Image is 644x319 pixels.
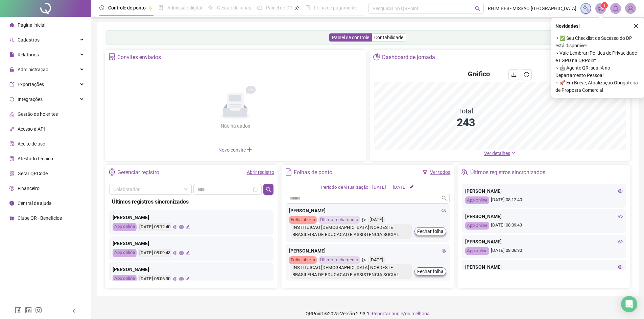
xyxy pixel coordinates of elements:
h4: Gráfico [468,69,490,79]
div: [DATE] 08:09:43 [138,249,171,257]
span: Versão [340,311,355,316]
div: Folha aberta [289,256,317,264]
span: pushpin [295,6,299,10]
span: eye [173,277,177,281]
span: Novidades ! [555,22,580,30]
div: [PERSON_NAME] [465,213,623,220]
span: Gerar QRCode [18,171,48,176]
span: ⚬ 🤖 Agente QR: sua IA no Departamento Pessoal [555,64,640,79]
div: INSTITUICAO [DEMOGRAPHIC_DATA] NORDESTE BRASILEIRA DE EDUCACAO E ASSISTENCIA SOCIAL [291,264,412,279]
div: [PERSON_NAME] [465,263,623,271]
div: Últimos registros sincronizados [470,167,545,178]
span: 1 [603,3,606,8]
span: edit [409,185,414,189]
span: Financeiro [18,186,40,191]
a: Ver todos [430,169,450,175]
span: ⚬ Vale Lembrar: Política de Privacidade e LGPD na QRPoint [555,49,640,64]
span: Gestão de férias [217,5,251,10]
span: down [511,151,516,155]
span: Relatórios [18,52,39,57]
div: Não há dados [204,122,266,130]
div: [DATE] [368,256,385,264]
span: Controle de ponto [108,5,146,10]
span: user-add [9,37,14,42]
span: search [442,195,447,201]
div: [PERSON_NAME] [289,247,447,255]
span: home [9,23,14,27]
span: setting [109,168,116,176]
span: eye [442,208,446,213]
span: eye [618,239,623,244]
sup: 1 [601,2,608,9]
span: lock [9,67,14,72]
div: Últimos registros sincronizados [112,197,271,206]
img: sparkle-icon.fc2bf0ac1784a2077858766a79e2daf3.svg [582,5,590,12]
div: [PERSON_NAME] [289,207,447,214]
div: [DATE] [393,184,407,191]
div: [DATE] 08:12:40 [138,223,171,231]
span: Atestado técnico [18,156,53,161]
span: search [266,187,271,192]
span: file-text [285,168,292,176]
span: Gestão de holerites [18,111,58,117]
span: reload [524,72,529,77]
span: edit [186,225,190,229]
div: App online [465,222,489,230]
div: - [389,184,390,191]
span: info-circle [9,201,14,206]
span: clock-circle [99,5,104,10]
div: [DATE] 08:12:40 [465,196,623,204]
div: [PERSON_NAME] [113,266,270,273]
span: search [475,6,480,11]
span: global [179,225,184,229]
span: Página inicial [18,22,45,28]
span: Painel de controle [332,35,369,40]
span: gift [9,216,14,220]
div: [PERSON_NAME] [465,238,623,245]
span: team [461,168,468,176]
span: dollar [9,186,14,191]
span: Cadastros [18,37,40,43]
div: App online [113,223,137,231]
span: Integrações [18,97,43,102]
div: INSTITUICAO [DEMOGRAPHIC_DATA] NORDESTE BRASILEIRA DE EDUCACAO E ASSISTENCIA SOCIAL [291,224,412,239]
a: Ver detalhes down [484,151,516,156]
span: eye [618,214,623,219]
div: Gerenciar registro [117,167,159,178]
span: Painel do DP [266,5,292,10]
span: instagram [35,307,42,314]
span: eye [618,189,623,193]
div: Folha aberta [289,216,317,224]
span: global [179,251,184,255]
span: sun [208,5,213,10]
button: Fechar folha [414,227,446,235]
span: dashboard [257,5,262,10]
div: App online [113,275,137,283]
span: Admissão digital [167,5,202,10]
span: apartment [9,112,14,116]
span: Fechar folha [417,228,444,235]
div: Período de visualização: [321,184,369,191]
span: notification [598,5,604,11]
span: bell [613,5,619,11]
div: [DATE] [368,216,385,224]
span: Folha de pagamento [314,5,357,10]
span: left [72,309,76,313]
span: close [634,24,638,28]
div: Convites enviados [117,52,161,63]
span: Fechar folha [417,268,444,275]
div: App online [465,196,489,204]
span: api [9,127,14,131]
div: App online [465,247,489,255]
span: Contabilidade [374,35,403,40]
div: [PERSON_NAME] [113,240,270,247]
span: eye [618,265,623,269]
span: RH MIBES - MISSÃO [GEOGRAPHIC_DATA] [488,5,576,12]
span: file-done [159,5,163,10]
span: eye [173,251,177,255]
span: ⚬ ✅ Seu Checklist de Sucesso do DP está disponível [555,34,640,49]
div: [DATE] 08:06:30 [138,275,171,283]
button: Fechar folha [414,267,446,275]
div: [PERSON_NAME] [113,214,270,221]
span: sync [9,97,14,102]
